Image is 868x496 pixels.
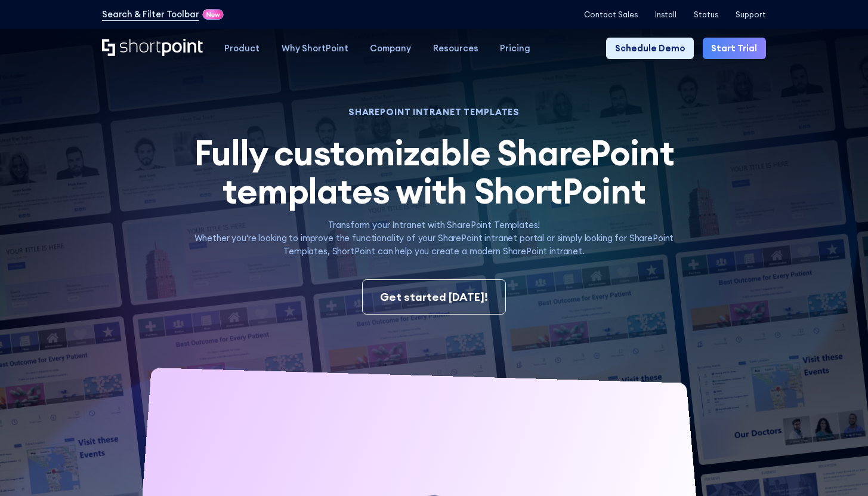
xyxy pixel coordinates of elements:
[102,8,199,21] a: Search & Filter Toolbar
[606,38,694,59] a: Schedule Demo
[500,42,530,55] div: Pricing
[655,10,677,19] a: Install
[422,38,489,59] a: Resources
[271,38,359,59] a: Why ShortPoint
[489,38,541,59] a: Pricing
[370,42,411,55] div: Company
[433,42,478,55] div: Resources
[214,38,270,59] a: Product
[194,131,674,213] span: Fully customizable SharePoint templates with ShortPoint
[703,38,766,59] a: Start Trial
[736,10,766,19] a: Support
[102,39,203,58] a: Home
[359,38,422,59] a: Company
[380,289,488,305] div: Get started [DATE]!
[180,218,688,257] p: Transform your Intranet with SharePoint Templates! Whether you're looking to improve the function...
[694,10,718,19] a: Status
[362,279,506,314] a: Get started [DATE]!
[180,109,688,116] h1: SHAREPOINT INTRANET TEMPLATES
[224,42,260,55] div: Product
[584,10,638,19] a: Contact Sales
[282,42,348,55] div: Why ShortPoint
